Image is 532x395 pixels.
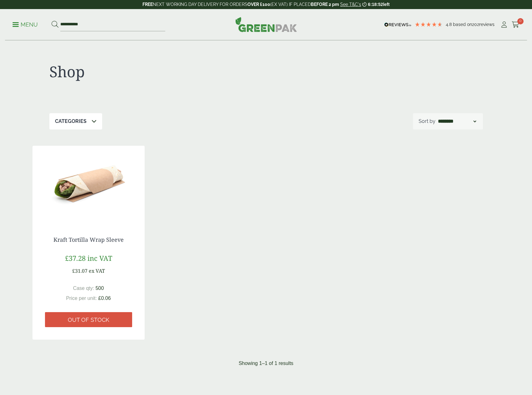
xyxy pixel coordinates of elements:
[512,22,520,28] i: Cart
[89,267,105,274] span: ex VAT
[479,22,495,27] span: reviews
[472,22,479,27] span: 202
[45,312,132,327] a: Out of stock
[12,21,38,28] p: Menu
[311,2,339,7] strong: BEFORE 2 pm
[512,20,520,29] a: 0
[368,2,383,7] span: 6:18:52
[453,22,472,27] span: Based on
[12,21,38,27] a: Menu
[49,63,266,81] h1: Shop
[53,236,124,243] a: Kraft Tortilla Wrap Sleeve
[419,118,435,125] p: Sort by
[96,286,104,291] span: 500
[239,360,293,367] p: Showing 1–1 of 1 results
[72,267,87,274] span: £31.07
[437,118,477,125] select: Shop order
[32,146,145,224] img: 5430063D Kraft Tortilla Wrap Sleeve TS4 with Wrap contents.jpg
[87,253,112,263] span: inc VAT
[340,2,361,7] a: See T&C's
[98,296,111,301] span: £0.06
[446,22,453,27] span: 4.8
[235,17,297,32] img: GreenPak Supplies
[55,118,87,125] p: Categories
[247,2,270,7] strong: OVER £100
[66,296,97,301] span: Price per unit:
[500,22,508,28] i: My Account
[517,18,524,24] span: 0
[383,2,390,7] span: left
[415,22,443,27] div: 4.79 Stars
[73,286,94,291] span: Case qty:
[384,23,411,27] img: REVIEWS.io
[65,253,86,263] span: £37.28
[68,317,109,323] span: Out of stock
[142,2,153,7] strong: FREE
